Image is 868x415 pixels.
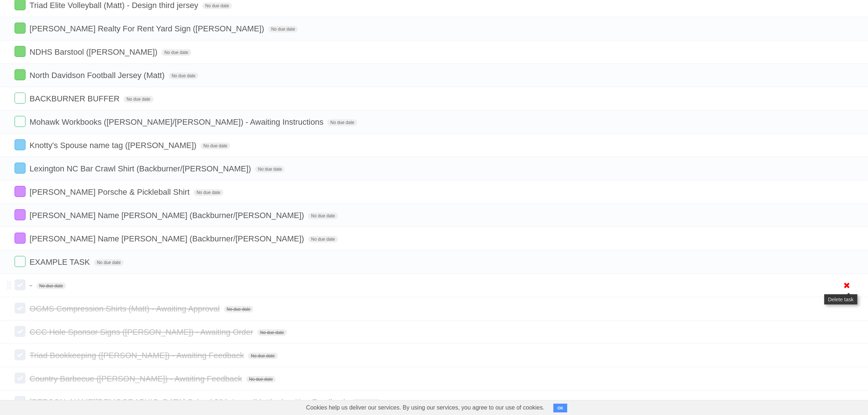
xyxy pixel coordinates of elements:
[15,279,26,290] label: Done
[30,257,92,267] span: EXAMPLE TASK
[255,166,285,172] span: No due date
[15,209,26,220] label: Done
[30,187,191,197] span: [PERSON_NAME] Porsche & Pickleball Shirt
[15,303,26,314] label: Done
[30,1,200,10] span: Triad Elite Volleyball (Matt) - Design third jersey
[15,373,26,384] label: Done
[124,96,153,102] span: No due date
[94,259,124,266] span: No due date
[30,374,244,383] span: Country Barbecue ([PERSON_NAME]) - Awaiting Feedback
[15,233,26,244] label: Done
[30,141,198,150] span: Knotty's Spouse name tag ([PERSON_NAME])
[299,400,552,415] span: Cookies help us deliver our services. By using our services, you agree to our use of cookies.
[169,73,198,79] span: No due date
[15,163,26,174] label: Done
[308,213,338,219] span: No due date
[15,93,26,104] label: Done
[30,234,306,243] span: [PERSON_NAME] Name [PERSON_NAME] (Backburner/[PERSON_NAME])
[30,164,253,173] span: Lexington NC Bar Crawl Shirt (Backburner/[PERSON_NAME])
[30,281,34,290] span: -
[246,376,276,383] span: No due date
[30,351,246,360] span: Triad Bookkeeping ([PERSON_NAME]) - Awaiting Feedback
[15,349,26,360] label: Done
[15,396,26,407] label: Done
[194,189,223,196] span: No due date
[30,117,325,127] span: Mohawk Workbooks ([PERSON_NAME]/[PERSON_NAME]) - Awaiting Instructions
[202,3,232,9] span: No due date
[30,211,306,220] span: [PERSON_NAME] Name [PERSON_NAME] (Backburner/[PERSON_NAME])
[15,116,26,127] label: Done
[224,306,253,313] span: No due date
[30,94,121,103] span: BACKBURNER BUFFER
[351,399,381,406] span: No due date
[268,26,298,32] span: No due date
[201,143,230,149] span: No due date
[248,353,277,359] span: No due date
[36,283,66,289] span: No due date
[30,71,166,80] span: North Davidson Football Jersey (Matt)
[15,23,26,34] label: Done
[15,326,26,337] label: Done
[15,69,26,80] label: Done
[15,186,26,197] label: Done
[161,49,191,56] span: No due date
[30,47,159,57] span: NDHS Barstool ([PERSON_NAME])
[30,327,255,337] span: CCC Hole Sponsor Signs ([PERSON_NAME]) - Awaiting Order
[553,404,568,412] button: OK
[30,397,349,407] span: [PERSON_NAME][DEMOGRAPHIC_DATA] School 30th Logo (Matt) - Awaiting Feedback
[30,304,222,313] span: OGMS Compression Shirts (Matt) - Awaiting Approval
[308,236,338,243] span: No due date
[15,46,26,57] label: Done
[257,329,287,336] span: No due date
[327,119,357,126] span: No due date
[15,139,26,150] label: Done
[30,24,266,33] span: [PERSON_NAME] Realty For Rent Yard Sign ([PERSON_NAME])
[15,256,26,267] label: Done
